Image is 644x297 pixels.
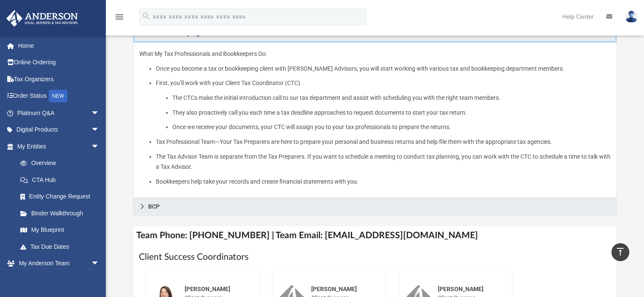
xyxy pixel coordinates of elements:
[91,104,108,122] span: arrow_drop_down
[311,286,357,292] span: [PERSON_NAME]
[139,251,611,263] h1: Client Success Coordinators
[6,88,112,105] a: Order StatusNEW
[114,12,124,22] i: menu
[12,188,112,205] a: Entity Change Request
[49,90,67,102] div: NEW
[12,171,112,188] a: CTA Hub
[6,104,112,121] a: Platinum Q&Aarrow_drop_down
[6,37,112,54] a: Home
[6,255,108,272] a: My Anderson Teamarrow_drop_down
[12,222,108,239] a: My Blueprint
[139,49,611,187] p: What My Tax Professionals and Bookkeepers Do:
[172,93,611,103] li: The CTCs make the initial introduction call to our tax department and assist with scheduling you ...
[172,107,611,118] li: They also proactively call you each time a tax deadline approaches to request documents to start ...
[91,255,108,272] span: arrow_drop_down
[156,176,611,187] li: Bookkeepers help take your records and create financial statements with you.
[148,203,160,209] span: BCP
[12,238,112,255] a: Tax Due Dates
[6,71,112,88] a: Tax Organizers
[148,30,199,36] span: Tax & Bookkeeping
[156,151,611,172] li: The Tax Advisor Team is separate from the Tax Preparers. If you want to schedule a meeting to con...
[114,16,124,22] a: menu
[625,11,638,23] img: User Pic
[156,78,611,132] li: First, you’ll work with your Client Tax Coordinator (CTC)
[185,286,230,292] span: [PERSON_NAME]
[438,286,484,292] span: [PERSON_NAME]
[6,54,112,71] a: Online Ordering
[91,138,108,155] span: arrow_drop_down
[133,43,617,198] div: Tax & Bookkeeping
[12,205,112,222] a: Binder Walkthrough
[611,243,629,261] a: vertical_align_top
[156,63,611,74] li: Once you become a tax or bookkeeping client with [PERSON_NAME] Advisors, you will start working w...
[4,10,80,27] img: Anderson Advisors Platinum Portal
[172,122,611,132] li: Once we receive your documents, your CTC will assign you to your tax professionals to prepare the...
[91,121,108,139] span: arrow_drop_down
[133,226,617,245] h4: Team Phone: [PHONE_NUMBER] | Team Email: [EMAIL_ADDRESS][DOMAIN_NAME]
[12,155,112,172] a: Overview
[6,138,112,155] a: My Entitiesarrow_drop_down
[133,198,617,216] a: BCP
[615,247,625,257] i: vertical_align_top
[6,121,112,138] a: Digital Productsarrow_drop_down
[141,11,151,21] i: search
[156,137,611,147] li: Tax Professional Team—Your Tax Preparers are here to prepare your personal and business returns a...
